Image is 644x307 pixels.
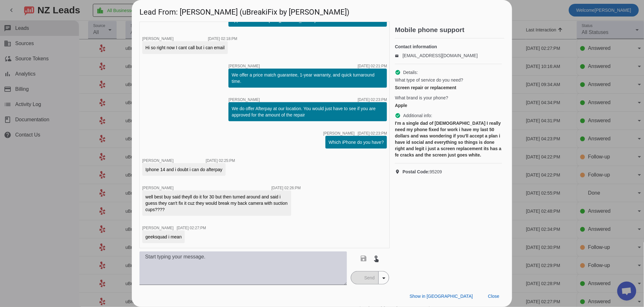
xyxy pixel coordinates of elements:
span: 95209 [402,169,442,175]
span: Close [488,294,499,299]
strong: Postal Code: [402,169,430,174]
span: [PERSON_NAME] [142,226,174,230]
div: Screen repair or replacement [395,84,502,91]
div: Iphone 14 and i doubt i can do afterpay [145,166,222,173]
button: Close [483,290,505,302]
div: [DATE] 02:18:PM [208,37,237,41]
div: [DATE] 02:21:PM [358,64,387,68]
span: [PERSON_NAME] [142,37,174,41]
div: Apple [395,102,502,109]
div: [DATE] 02:27:PM [177,226,206,230]
mat-icon: arrow_drop_down [380,274,388,282]
span: [PERSON_NAME] [142,158,174,163]
span: [PERSON_NAME] [229,64,260,68]
div: [DATE] 02:23:PM [358,131,387,135]
div: [DATE] 02:23:PM [358,98,387,102]
div: We offer a price match guarantee, 1-year warranty, and quick turnaround time.​ [232,72,384,84]
span: Additional info: [403,112,432,119]
mat-icon: location_on [395,169,402,174]
span: What type of service do you need? [395,77,463,83]
h4: Contact information [395,43,502,50]
span: Details: [403,69,418,76]
span: [PERSON_NAME] [229,98,260,102]
span: [PERSON_NAME] [142,186,174,190]
mat-icon: check_circle [395,70,401,75]
h2: Mobile phone support [395,27,505,33]
button: Show in [GEOGRAPHIC_DATA] [405,290,478,302]
div: Which iPhone do you have? [329,139,384,145]
div: [DATE] 02:25:PM [206,159,235,163]
span: Show in [GEOGRAPHIC_DATA] [410,294,473,299]
div: We do offer Afterpay at our location. You would just have to see if you are approved for the amou... [232,105,384,118]
span: What brand is your phone? [395,95,448,101]
div: [DATE] 02:26:PM [272,186,301,190]
span: [PERSON_NAME] [323,131,355,135]
div: well best buy said theyll do it for 30 but then turned around and said i guess they can't fix it ... [145,194,288,213]
div: I'm a single dad of [DEMOGRAPHIC_DATA] I really need my phone fixed for work i have my last 50 do... [395,120,502,158]
div: Hi so right now I cant call but i can email [145,44,225,51]
a: [EMAIL_ADDRESS][DOMAIN_NAME] [402,53,478,58]
mat-icon: email [395,54,402,57]
mat-icon: touch_app [373,255,380,262]
div: geeksquad i mean [145,234,182,240]
mat-icon: check_circle [395,113,401,118]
